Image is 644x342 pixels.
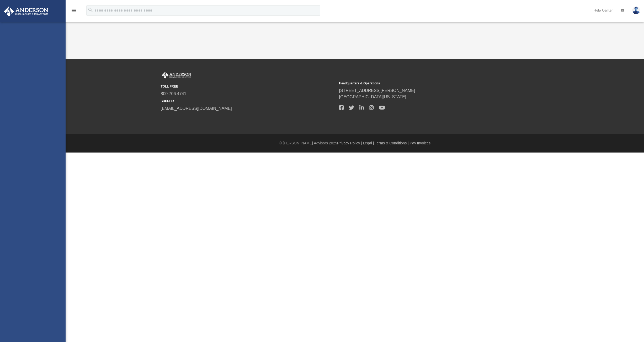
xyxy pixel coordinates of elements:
a: menu [71,10,77,14]
a: Legal | [363,141,374,145]
small: TOLL FREE [161,84,336,89]
a: [GEOGRAPHIC_DATA][US_STATE] [339,95,406,99]
img: Anderson Advisors Platinum Portal [2,6,50,17]
a: 800.706.4741 [161,91,187,96]
a: Pay Invoices [410,141,430,145]
i: search [88,7,93,13]
i: menu [71,7,77,14]
small: SUPPORT [161,99,336,104]
div: © [PERSON_NAME] Advisors 2025 [66,140,644,146]
img: User Pic [632,7,640,14]
a: Privacy Policy | [337,141,362,145]
a: [STREET_ADDRESS][PERSON_NAME] [339,88,415,93]
small: Headquarters & Operations [339,81,514,86]
a: [EMAIL_ADDRESS][DOMAIN_NAME] [161,106,232,111]
a: Terms & Conditions | [375,141,409,145]
img: Anderson Advisors Platinum Portal [161,72,192,79]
